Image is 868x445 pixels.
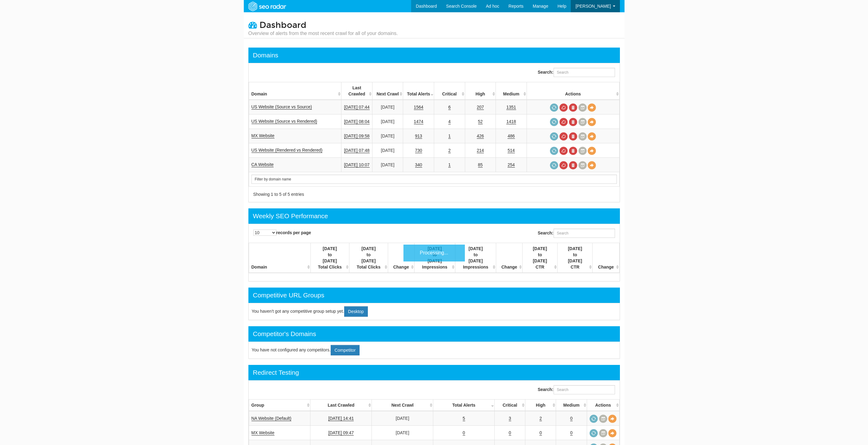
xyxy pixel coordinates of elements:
a: 3 [509,416,511,421]
a: 0 [570,430,573,435]
a: [DATE] 10:07 [344,162,370,168]
div: You haven't got any competitive group setup yet. [248,303,620,320]
span: Dashboard [259,20,306,30]
div: Competitor's Domains [253,329,316,339]
a: Request a crawl [590,429,598,437]
span: [PERSON_NAME] [575,4,611,9]
input: Search: [554,385,615,394]
a: View Bundle Overview [608,429,617,437]
th: Change [496,243,523,273]
a: Delete most recent audit [569,103,577,112]
a: 340 [415,162,422,168]
th: Last Crawled: activate to sort column descending [310,400,372,411]
a: 1564 [414,105,423,110]
a: 4 [448,119,451,124]
th: [DATE] to [DATE] Total Clicks [349,243,388,273]
a: Request a crawl [550,118,558,126]
span: Help [558,4,566,9]
a: Crawl History [578,103,587,112]
th: Actions: activate to sort column ascending [527,82,619,100]
div: You have not configured any competitors. [248,342,620,359]
small: Overview of alerts from the most recent crawl for all of your domains. [248,30,398,37]
span: Ad hoc [486,4,499,9]
td: [DATE] [372,426,433,440]
div: Weekly SEO Performance [253,211,328,221]
input: Search: [554,68,615,77]
a: 1474 [414,119,423,124]
a: 486 [508,133,515,139]
th: Domain [249,243,310,273]
img: SEORadar [246,1,288,12]
th: Critical: activate to sort column descending [495,400,525,411]
a: Competitor [331,345,360,355]
th: Medium: activate to sort column descending [496,82,527,100]
a: Request a crawl [550,147,558,155]
div: Domains [253,51,278,60]
a: 1351 [506,105,516,110]
a: Delete most recent audit [569,147,577,155]
a: MX Website [251,430,274,435]
th: [DATE] to [DATE] CTR [522,243,557,273]
a: 730 [415,148,422,153]
label: Search: [538,68,615,77]
a: 254 [508,162,515,168]
a: 913 [415,133,422,139]
a: 85 [478,162,483,168]
th: Next Crawl: activate to sort column descending [372,400,433,411]
th: [DATE] to [DATE] Total Clicks [310,243,349,273]
input: Search: [554,229,615,238]
a: Cancel in-progress audit [559,103,568,112]
div: Competitive URL Groups [253,291,325,300]
a: 1 [448,162,451,168]
a: Crawl History [578,118,587,126]
i:  [248,21,257,29]
td: [DATE] [372,158,403,172]
a: View Domain Overview [588,103,596,112]
td: [DATE] [372,100,403,114]
th: [DATE] to [DATE] Impressions [414,243,455,273]
a: 0 [509,430,511,435]
a: 52 [478,119,483,124]
th: Total Alerts: activate to sort column ascending [403,82,434,100]
a: Delete most recent audit [569,161,577,169]
a: 0 [539,430,542,435]
a: [DATE] 07:44 [344,105,370,110]
th: [DATE] to [DATE] Impressions [455,243,496,273]
a: Request a crawl [550,132,558,141]
a: NA Website (Default) [251,416,291,421]
a: US Website (Source vs Rendered) [251,119,317,124]
a: Cancel in-progress audit [559,161,568,169]
span: Search Console [446,4,477,9]
a: US Website (Rendered vs Rendered) [251,148,323,153]
label: Search: [538,385,615,394]
a: [DATE] 14:41 [328,416,354,421]
th: Actions: activate to sort column ascending [587,400,619,411]
a: 2 [448,148,451,153]
a: View Bundle Overview [608,415,617,423]
a: Crawl History [578,161,587,169]
a: Crawl History [599,415,607,423]
div: Redirect Testing [253,368,299,377]
a: Crawl History [599,429,607,437]
a: 1418 [506,119,516,124]
a: 6 [448,105,451,110]
span: Reports [508,4,524,9]
a: 514 [508,148,515,153]
span: Manage [533,4,548,9]
td: [DATE] [372,411,433,426]
th: Total Alerts: activate to sort column ascending [433,400,495,411]
a: Request a crawl [550,103,558,112]
a: CA Website [251,162,274,167]
a: View Domain Overview [588,161,596,169]
th: Group: activate to sort column ascending [249,400,310,411]
a: [DATE] 08:04 [344,119,370,124]
th: Medium: activate to sort column descending [556,400,587,411]
a: Cancel in-progress audit [559,118,568,126]
a: Request a crawl [590,415,598,423]
td: [DATE] [372,129,403,143]
a: Delete most recent audit [569,132,577,141]
th: Last Crawled: activate to sort column descending [341,82,372,100]
a: View Domain Overview [588,147,596,155]
a: View Domain Overview [588,118,596,126]
a: View Domain Overview [588,132,596,141]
